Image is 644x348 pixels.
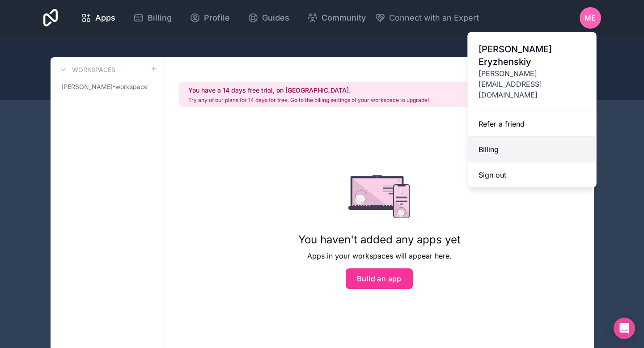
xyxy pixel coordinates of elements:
[298,250,461,261] p: Apps in your workspaces will appear here.
[126,8,179,28] a: Billing
[375,12,479,24] button: Connect with an Expert
[468,111,597,137] a: Refer a friend
[241,8,297,28] a: Guides
[479,68,586,100] span: [PERSON_NAME][EMAIL_ADDRESS][DOMAIN_NAME]
[58,64,115,75] a: Workspaces
[74,8,123,28] a: Apps
[61,82,148,91] span: [PERSON_NAME]-workspace
[346,268,413,289] button: Build an app
[298,233,461,247] h1: You haven't added any apps yet
[468,162,597,187] button: Sign out
[300,8,373,28] a: Community
[348,175,411,218] img: empty state
[204,12,230,24] span: Profile
[585,13,596,23] span: ME
[95,12,115,24] span: Apps
[58,79,157,95] a: [PERSON_NAME]-workspace
[72,65,115,74] h3: Workspaces
[262,12,289,24] span: Guides
[188,86,429,95] h2: You have a 14 days free trial, on [GEOGRAPHIC_DATA].
[322,12,366,24] span: Community
[468,137,597,162] a: Billing
[182,8,237,28] a: Profile
[389,12,479,24] span: Connect with an Expert
[188,97,429,104] p: Try any of our plans for 14 days for free. Go to the billing settings of your workspace to upgrade!
[479,43,586,68] span: [PERSON_NAME] Eryzhenskiy
[614,318,635,339] div: Open Intercom Messenger
[148,12,172,24] span: Billing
